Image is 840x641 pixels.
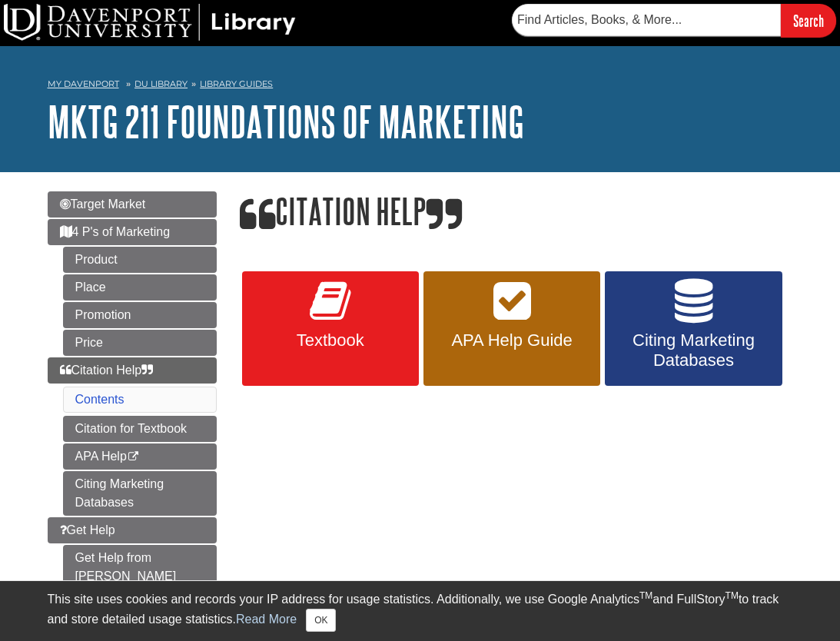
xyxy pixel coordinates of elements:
[242,271,419,387] a: Textbook
[48,590,793,632] div: This site uses cookies and records your IP address for usage statistics. Additionally, we use Goo...
[134,78,188,89] a: DU Library
[63,443,217,470] a: APA Help
[236,613,297,626] a: Read More
[605,271,782,387] a: Citing Marketing Databases
[60,198,146,211] span: Target Market
[639,590,652,601] sup: TM
[60,523,115,536] span: Get Help
[616,330,770,370] span: Citing Marketing Databases
[4,4,296,41] img: DU Library
[60,225,171,238] span: 4 P's of Marketing
[306,609,336,632] button: Close
[254,330,407,350] span: Textbook
[63,545,217,590] a: Get Help from [PERSON_NAME]
[48,74,793,98] nav: breadcrumb
[781,4,836,37] input: Search
[48,219,217,245] a: 4 P's of Marketing
[200,78,273,89] a: Library Guides
[48,78,119,91] a: My Davenport
[63,471,217,516] a: Citing Marketing Databases
[63,302,217,328] a: Promotion
[48,517,217,543] a: Get Help
[75,393,125,406] a: Contents
[725,590,739,601] sup: TM
[127,452,140,462] i: This link opens in a new window
[48,98,524,145] a: MKTG 211 Foundations of Marketing
[63,274,217,301] a: Place
[435,330,589,350] span: APA Help Guide
[512,4,836,37] form: Searches DU Library's articles, books, and more
[240,191,793,234] h1: Citation Help
[48,357,217,384] a: Citation Help
[60,364,154,377] span: Citation Help
[48,191,217,218] a: Target Market
[512,4,781,36] input: Find Articles, Books, & More...
[63,330,217,356] a: Price
[63,247,217,273] a: Product
[423,271,600,387] a: APA Help Guide
[63,416,217,442] a: Citation for Textbook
